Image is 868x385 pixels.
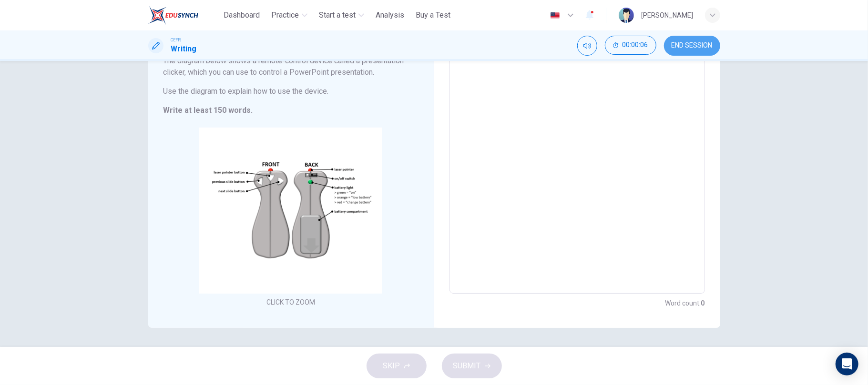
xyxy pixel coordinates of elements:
[701,299,705,307] strong: 0
[319,10,356,21] span: Start a test
[315,7,368,24] button: Start a test
[623,41,648,49] span: 00:00:06
[549,12,561,19] img: en
[619,8,634,23] img: Profile picture
[664,36,720,56] button: END SESSION
[163,55,419,78] h6: The diagram below shows a remote-control device called a presentation clicker, which you can use ...
[672,42,713,49] span: END SESSION
[836,353,858,375] div: Open Intercom Messenger
[372,7,408,24] button: Analysis
[163,86,419,97] h6: Use the diagram to explain how to use the device.
[220,7,264,24] button: Dashboard
[376,10,404,21] span: Analysis
[577,36,597,56] div: Mute
[163,106,253,115] strong: Write at least 150 words.
[224,10,260,21] span: Dashboard
[267,7,311,24] button: Practice
[271,10,299,21] span: Practice
[148,6,220,25] a: ELTC logo
[171,43,197,55] h1: Writing
[171,37,181,43] span: CEFR
[416,10,450,21] span: Buy a Test
[605,36,656,56] div: Hide
[665,297,705,309] h6: Word count :
[605,36,656,55] button: 00:00:06
[412,7,454,24] button: Buy a Test
[148,6,198,25] img: ELTC logo
[642,10,694,21] div: [PERSON_NAME]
